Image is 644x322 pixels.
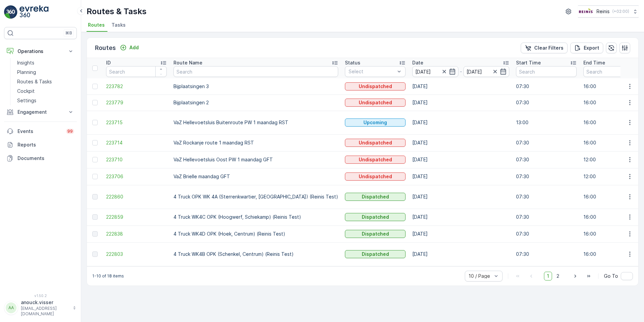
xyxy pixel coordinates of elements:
td: [DATE] [409,95,513,111]
img: logo [4,5,18,19]
div: AA [6,302,17,313]
p: 12:00 [583,156,644,163]
button: Export [570,43,603,53]
button: Operations [4,45,77,58]
a: Events99 [4,125,77,138]
p: Undispatched [359,99,392,106]
button: Undispatched [345,156,406,164]
p: Upcoming [363,119,387,126]
p: Reinis [597,8,610,15]
p: 99 [67,129,73,134]
p: Routes & Tasks [17,78,52,85]
p: 07:30 [516,99,577,106]
p: End Time [583,59,605,66]
p: 16:00 [583,139,644,146]
span: 223710 [106,156,167,163]
button: Engagement [4,105,77,119]
a: 223715 [106,119,167,126]
a: 223706 [106,173,167,180]
p: 16:00 [583,214,644,220]
p: 07:30 [516,214,577,220]
p: Select [349,68,395,75]
p: ID [106,59,111,66]
span: 1 [544,272,552,280]
p: 12:00 [583,173,644,180]
div: Toggle Row Selected [92,194,98,199]
div: Toggle Row Selected [92,140,98,145]
p: ⌘B [65,30,72,36]
p: Documents [18,155,74,162]
p: Undispatched [359,139,392,146]
input: Search [106,66,167,77]
button: Dispatched [345,213,406,221]
p: Engagement [18,109,63,115]
input: Search [516,66,577,77]
p: 16:00 [583,231,644,237]
span: 2 [553,272,562,280]
td: [DATE] [409,134,513,151]
p: Status [345,59,360,66]
p: 07:30 [516,156,577,163]
a: Routes & Tasks [14,77,77,86]
p: anouck.visser [21,299,69,306]
p: 4 Truck WK4D OPK (Hoek, Centrum) (Reinis Test) [173,231,338,237]
span: 223779 [106,99,167,106]
span: Go To [604,273,618,279]
button: Dispatched [345,193,406,201]
div: Toggle Row Selected [92,251,98,257]
button: Upcoming [345,118,406,127]
p: 07:30 [516,251,577,258]
a: Reports [4,138,77,152]
p: 13:00 [516,119,577,126]
input: Search [173,66,338,77]
a: 222859 [106,214,167,220]
p: Bijplaatsingen 2 [173,99,338,106]
p: Routes & Tasks [87,6,147,17]
p: Dispatched [362,214,389,220]
span: Routes [88,22,105,28]
a: Cockpit [14,86,77,96]
p: 4 Truck WK4C OPK (Hoogwerf, Schiekamp) (Reinis Test) [173,214,338,220]
p: 16:00 [583,83,644,90]
button: Dispatched [345,250,406,258]
p: Bijplaatsingen 3 [173,83,338,90]
button: Add [117,44,141,52]
p: Route Name [173,59,202,66]
div: Toggle Row Selected [92,231,98,237]
p: Operations [18,48,63,55]
p: VaZ Rockanje route 1 maandag RST [173,139,338,146]
td: [DATE] [409,225,513,242]
p: 16:00 [583,251,644,258]
p: Routes [95,43,116,53]
p: Start Time [516,59,541,66]
p: 16:00 [583,99,644,106]
div: Toggle Row Selected [92,100,98,105]
p: Undispatched [359,156,392,163]
p: 16:00 [583,119,644,126]
p: 07:30 [516,173,577,180]
a: 223782 [106,83,167,90]
p: 4 Truck OPK WK 4A (Sterrenkwartier, [GEOGRAPHIC_DATA]) (Reinis Test) [173,193,338,200]
img: Reinis-Logo-Vrijstaand_Tekengebied-1-copy2_aBO4n7j.png [578,8,594,15]
p: Undispatched [359,83,392,90]
img: logo_light-DOdMpM7g.png [20,5,49,19]
p: - [460,68,462,76]
p: ( +02:00 ) [612,9,629,14]
p: VaZ Hellevoetsluis Buitenroute PW 1 maandag RST [173,119,338,126]
p: 4 Truck WK4B OPK (Schenkel, Centrum) (Reinis Test) [173,251,338,258]
a: Insights [14,58,77,68]
p: Insights [17,59,34,66]
p: 07:30 [516,193,577,200]
p: 07:30 [516,231,577,237]
button: Clear Filters [521,43,568,53]
input: dd/mm/yyyy [463,66,510,77]
a: 222803 [106,251,167,258]
p: Clear Filters [534,45,563,51]
p: Add [129,44,139,51]
td: [DATE] [409,209,513,225]
p: VaZ Hellevoetsluis Oost PW 1 maandag GFT [173,156,338,163]
a: 223714 [106,139,167,146]
span: Tasks [111,22,126,28]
